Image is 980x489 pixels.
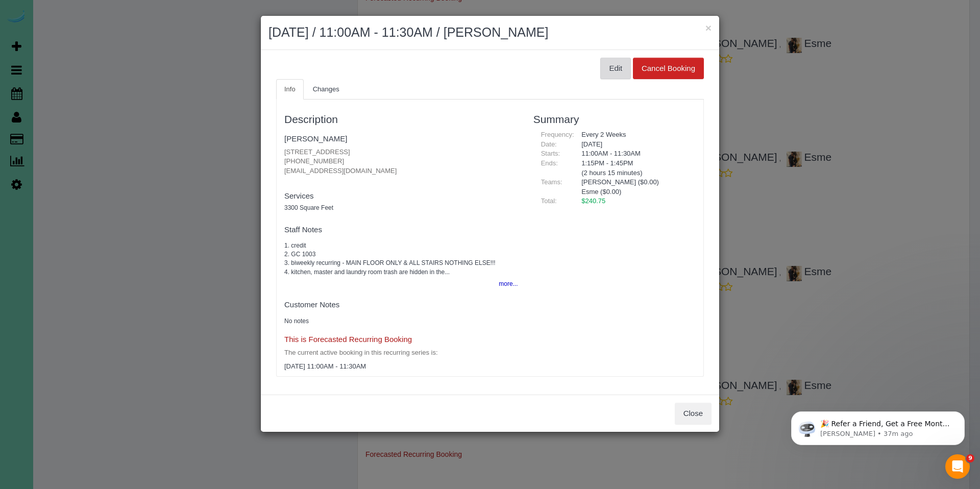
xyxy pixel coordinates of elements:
li: Esme ($0.00) [581,187,688,197]
span: 9 [966,454,974,462]
h4: Staff Notes [284,226,518,234]
span: Changes [313,85,339,93]
div: 11:00AM - 11:30AM [574,149,696,159]
div: [DATE] [574,140,696,150]
span: Ends: [541,159,558,167]
h4: This is Forecasted Recurring Booking [284,335,518,344]
li: [PERSON_NAME] ($0.00) [581,178,688,187]
span: $240.75 [581,197,605,205]
iframe: Intercom live chat [945,454,970,479]
a: [PERSON_NAME] [284,134,347,143]
button: × [705,22,712,33]
h4: Services [284,192,518,201]
span: Teams: [541,178,562,186]
div: 1:15PM - 1:45PM (2 hours 15 minutes) [574,159,696,178]
h3: Summary [533,113,696,125]
div: Every 2 Weeks [574,130,696,140]
span: Starts: [541,150,560,157]
button: Cancel Booking [633,58,704,79]
span: Info [284,85,296,93]
span: Date: [541,140,557,148]
h2: [DATE] / 11:00AM - 11:30AM / [PERSON_NAME] [268,23,712,42]
span: Total: [541,197,557,205]
h3: Description [284,113,518,125]
h4: Customer Notes [284,301,518,309]
iframe: Intercom notifications message [776,390,980,461]
button: Edit [600,58,631,79]
p: [STREET_ADDRESS] [PHONE_NUMBER] [EMAIL_ADDRESS][DOMAIN_NAME] [284,148,518,176]
pre: No notes [284,317,518,326]
button: Close [675,403,712,424]
a: Changes [305,79,348,100]
button: more... [493,277,518,291]
span: [DATE] 11:00AM - 11:30AM [284,362,366,370]
span: Frequency: [541,131,574,138]
h5: 3300 Square Feet [284,205,518,211]
a: Info [276,79,304,100]
p: The current active booking in this recurring series is: [284,348,518,358]
pre: 1. credit 2. GC 1003 3. biweekly recurring - MAIN FLOOR ONLY & ALL STAIRS NOTHING ELSE!!! 4. kitc... [284,241,518,277]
